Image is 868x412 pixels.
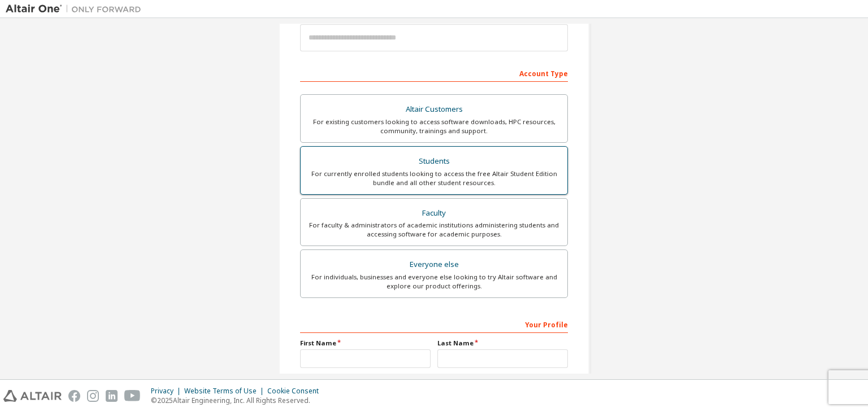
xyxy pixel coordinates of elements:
div: For currently enrolled students looking to access the free Altair Student Edition bundle and all ... [307,169,561,187]
label: Last Name [437,339,568,348]
img: linkedin.svg [106,390,118,402]
label: First Name [300,339,431,348]
div: Account Type [300,64,568,82]
img: altair_logo.svg [3,390,62,402]
p: © 2025 Altair Engineering, Inc. All Rights Reserved. [151,396,325,405]
div: For faculty & administrators of academic institutions administering students and accessing softwa... [307,221,561,239]
img: Altair One [6,3,147,15]
div: Your Profile [300,315,568,333]
div: For existing customers looking to access software downloads, HPC resources, community, trainings ... [307,117,561,135]
div: Altair Customers [307,102,561,117]
img: instagram.svg [87,390,99,402]
div: Everyone else [307,257,561,273]
div: Website Terms of Use [184,387,267,396]
div: Cookie Consent [267,387,325,396]
div: Privacy [151,387,184,396]
img: youtube.svg [124,390,141,402]
div: For individuals, businesses and everyone else looking to try Altair software and explore our prod... [307,273,561,291]
div: Students [307,154,561,169]
img: facebook.svg [68,390,80,402]
div: Faculty [307,205,561,221]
